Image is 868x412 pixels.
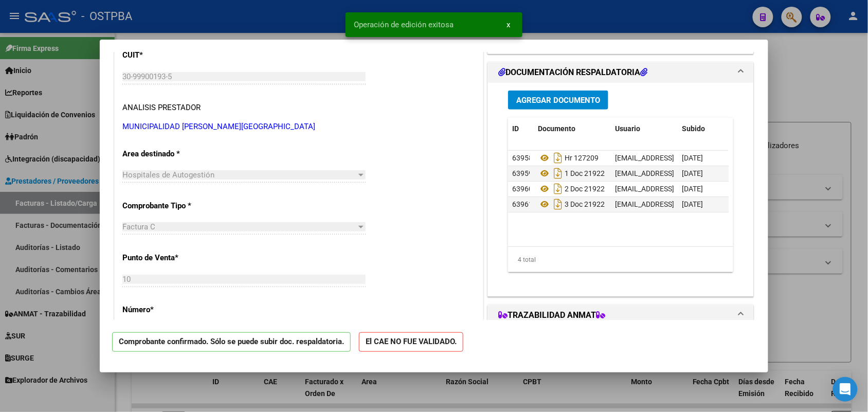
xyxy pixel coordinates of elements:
mat-expansion-panel-header: TRAZABILIDAD ANMAT [488,305,753,326]
i: Descargar documento [551,150,565,166]
span: [EMAIL_ADDRESS][DOMAIN_NAME] - [PERSON_NAME] [615,185,789,193]
span: [EMAIL_ADDRESS][DOMAIN_NAME] - [PERSON_NAME] [615,169,789,177]
p: Número [122,304,228,316]
h1: DOCUMENTACIÓN RESPALDATORIA [498,66,647,79]
button: Agregar Documento [508,91,608,110]
datatable-header-cell: Usuario [611,118,678,140]
span: 1 Doc 21922 [538,169,605,177]
p: Punto de Venta [122,252,228,264]
span: x [507,20,510,29]
span: Hospitales de Autogestión [122,170,214,180]
span: [DATE] [682,200,703,208]
i: Descargar documento [551,196,565,212]
span: Factura C [122,222,155,231]
span: 63959 [512,169,533,177]
span: ID [512,124,519,133]
div: Open Intercom Messenger [833,377,858,402]
span: Usuario [615,124,640,133]
span: [EMAIL_ADDRESS][DOMAIN_NAME] - [PERSON_NAME] [615,200,789,208]
span: [DATE] [682,169,703,177]
span: 3 Doc 21922 [538,200,605,208]
button: x [498,15,518,34]
i: Descargar documento [551,181,565,197]
span: 63958 [512,154,533,162]
datatable-header-cell: Subido [678,118,729,140]
span: Subido [682,124,705,133]
p: Comprobante confirmado. Sólo se puede subir doc. respaldatoria. [112,332,351,352]
datatable-header-cell: ID [508,118,534,140]
p: CUIT [122,49,228,61]
span: 2 Doc 21922 [538,185,605,193]
p: Comprobante Tipo * [122,200,228,212]
h1: TRAZABILIDAD ANMAT [498,309,605,321]
span: 63960 [512,185,533,193]
div: 4 total [508,247,733,273]
div: DOCUMENTACIÓN RESPALDATORIA [488,83,753,296]
span: [DATE] [682,154,703,162]
span: 63961 [512,200,533,208]
span: [EMAIL_ADDRESS][DOMAIN_NAME] - [PERSON_NAME] [615,154,789,162]
mat-expansion-panel-header: DOCUMENTACIÓN RESPALDATORIA [488,62,753,83]
strong: El CAE NO FUE VALIDADO. [359,332,463,352]
div: ANALISIS PRESTADOR [122,102,201,114]
datatable-header-cell: Documento [534,118,611,140]
i: Descargar documento [551,165,565,182]
span: [DATE] [682,185,703,193]
p: Area destinado * [122,148,228,160]
span: Documento [538,124,575,133]
span: Operación de edición exitosa [354,20,454,30]
span: Agregar Documento [516,96,600,105]
span: Hr 127209 [538,154,599,162]
p: MUNICIPALIDAD [PERSON_NAME][GEOGRAPHIC_DATA] [122,121,475,133]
